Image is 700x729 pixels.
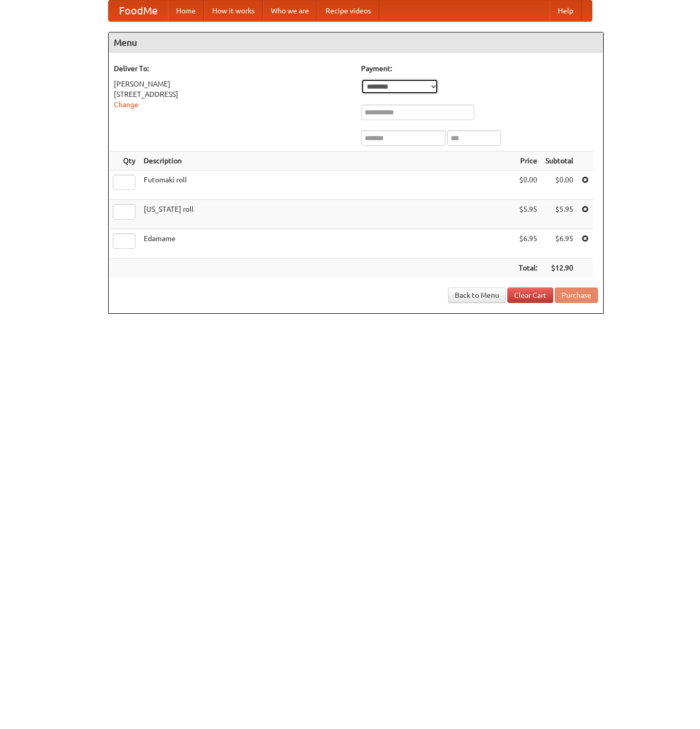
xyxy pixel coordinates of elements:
td: $6.95 [541,229,577,259]
td: [US_STATE] roll [140,200,515,229]
td: $6.95 [515,229,541,259]
th: $12.90 [541,259,577,278]
td: $5.95 [515,200,541,229]
h4: Menu [109,32,603,53]
h5: Payment: [361,63,598,74]
th: Qty [109,151,140,171]
a: Back to Menu [448,287,506,303]
a: Change [114,100,139,109]
a: Recipe videos [317,1,379,21]
a: FoodMe [109,1,168,21]
a: Home [168,1,204,21]
td: Edamame [140,229,515,259]
a: How it works [204,1,263,21]
a: Clear Cart [507,287,553,303]
th: Description [140,151,515,171]
td: $0.00 [515,171,541,200]
td: $5.95 [541,200,577,229]
button: Purchase [555,287,598,303]
th: Price [515,151,541,171]
td: $0.00 [541,171,577,200]
a: Who we are [263,1,317,21]
th: Subtotal [541,151,577,171]
td: Futomaki roll [140,171,515,200]
div: [STREET_ADDRESS] [114,89,351,99]
h5: Deliver To: [114,63,351,74]
th: Total: [515,259,541,278]
div: [PERSON_NAME] [114,79,351,89]
a: Help [550,1,582,21]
